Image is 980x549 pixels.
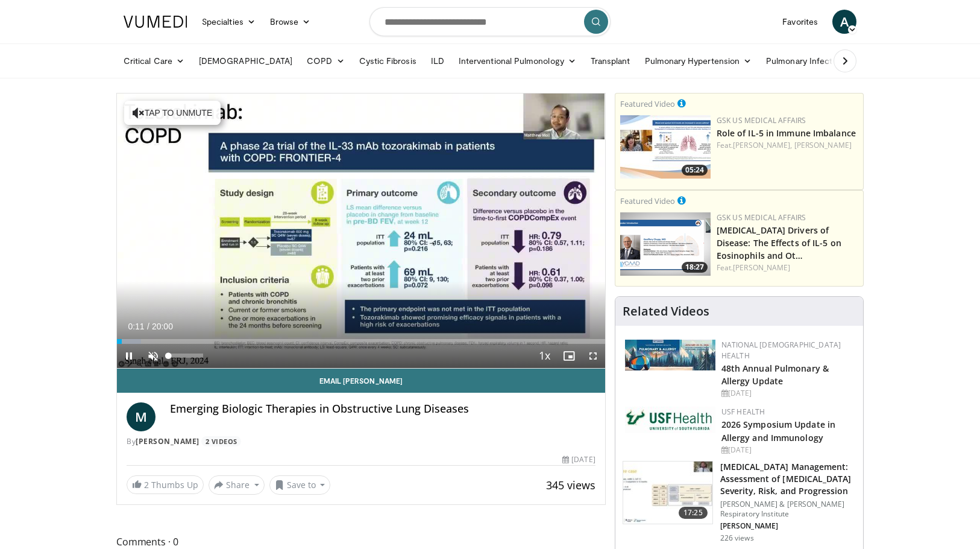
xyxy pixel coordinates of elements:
[794,140,852,150] a: [PERSON_NAME]
[269,475,331,495] button: Save to
[717,262,858,273] div: Feat.
[625,340,715,370] img: b90f5d12-84c1-472e-b843-5cad6c7ef911.jpg.150x105_q85_autocrop_double_scale_upscale_version-0.2.jpg
[717,212,806,223] a: GSK US Medical Affairs
[557,344,581,368] button: Enable picture-in-picture mode
[620,212,711,276] img: 3f87c9d9-730d-4866-a1ca-7d9e9da8198e.png.150x105_q85_crop-smart_upscale.png
[352,49,424,73] a: Cystic Fibrosis
[721,363,829,387] a: 48th Annual Pulmonary & Allergy Update
[581,344,605,368] button: Fullscreen
[562,454,595,465] div: [DATE]
[717,224,841,261] a: [MEDICAL_DATA] Drivers of Disease: The Effects of IL-5 on Eosinophils and Ot…
[127,475,204,494] a: 2 Thumbs Up
[720,521,856,531] p: [PERSON_NAME]
[620,195,675,206] small: Featured Video
[195,10,263,34] a: Specialties
[720,500,856,519] p: [PERSON_NAME] & [PERSON_NAME] Respiratory Institute
[620,115,711,179] img: f8c419a3-5bbb-4c4e-b48e-16c2b0d0fb3f.png.150x105_q85_crop-smart_upscale.jpg
[775,10,825,34] a: Favorites
[623,462,712,524] img: e64685dc-2c6a-4300-9406-072353ac72af.150x105_q85_crop-smart_upscale.jpg
[717,140,858,151] div: Feat.
[117,369,605,393] a: Email [PERSON_NAME]
[721,340,841,361] a: National [DEMOGRAPHIC_DATA] Health
[721,407,765,417] a: USF Health
[144,479,149,490] span: 2
[141,344,165,368] button: Unmute
[623,461,856,543] a: 17:25 [MEDICAL_DATA] Management: Assessment of [MEDICAL_DATA] Severity, Risk, and Progression [PE...
[116,49,192,73] a: Critical Care
[168,354,203,358] div: Volume Level
[127,436,595,447] div: By
[682,165,708,176] span: 05:24
[263,10,318,34] a: Browse
[620,212,711,276] a: 18:27
[721,419,835,443] a: 2026 Symposium Update in Allergy and Immunology
[209,475,265,495] button: Share
[170,402,595,416] h4: Emerging Biologic Therapies in Obstructive Lung Diseases
[124,101,221,125] button: Tap to unmute
[546,478,595,492] span: 345 views
[300,49,351,73] a: COPD
[720,533,754,543] p: 226 views
[620,98,675,109] small: Featured Video
[192,49,300,73] a: [DEMOGRAPHIC_DATA]
[717,127,856,139] a: Role of IL-5 in Immune Imbalance
[117,344,141,368] button: Pause
[583,49,638,73] a: Transplant
[682,262,708,273] span: 18:27
[147,322,149,331] span: /
[620,115,711,179] a: 05:24
[533,344,557,368] button: Playback Rate
[451,49,583,73] a: Interventional Pulmonology
[733,262,790,273] a: [PERSON_NAME]
[117,94,605,369] video-js: Video Player
[717,115,806,125] a: GSK US Medical Affairs
[201,436,241,446] a: 2 Videos
[152,322,173,331] span: 20:00
[623,304,709,319] h4: Related Videos
[720,461,856,497] h3: [MEDICAL_DATA] Management: Assessment of [MEDICAL_DATA] Severity, Risk, and Progression
[128,322,144,331] span: 0:11
[638,49,759,73] a: Pulmonary Hypertension
[832,10,856,34] a: A
[625,407,715,433] img: 6ba8804a-8538-4002-95e7-a8f8012d4a11.png.150x105_q85_autocrop_double_scale_upscale_version-0.2.jpg
[369,7,611,36] input: Search topics, interventions
[721,445,853,455] div: [DATE]
[136,436,199,446] a: [PERSON_NAME]
[117,339,605,344] div: Progress Bar
[733,140,792,150] a: [PERSON_NAME],
[679,507,708,519] span: 17:25
[759,49,863,73] a: Pulmonary Infection
[424,49,451,73] a: ILD
[124,16,187,28] img: VuMedi Logo
[721,388,853,399] div: [DATE]
[127,402,155,431] a: M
